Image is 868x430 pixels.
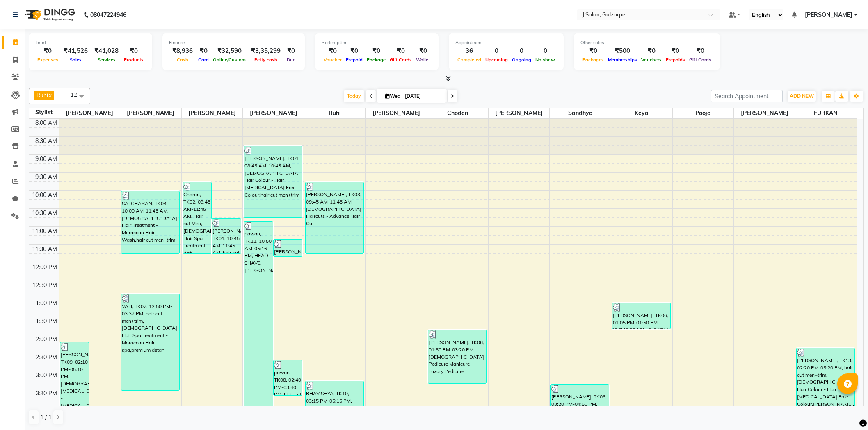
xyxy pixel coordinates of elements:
[248,46,284,56] div: ₹3,35,299
[414,46,432,56] div: ₹0
[68,57,84,63] span: Sales
[169,46,196,56] div: ₹8,936
[196,57,211,63] span: Card
[34,155,59,163] div: 9:00 AM
[34,353,59,362] div: 2:30 PM
[121,294,179,390] div: VALI, TK07, 12:50 PM-03:32 PM, hair cut men+trim,[DEMOGRAPHIC_DATA] Hair Spa Treatment - Moroccan...
[211,46,248,56] div: ₹32,590
[30,191,59,199] div: 10:00 AM
[96,57,118,63] span: Services
[790,93,814,99] span: ADD NEW
[402,90,443,102] input: 2025-09-03
[664,46,687,56] div: ₹0
[183,182,211,253] div: Charan, TK02, 09:45 AM-11:45 AM, Hair cut Men,[DEMOGRAPHIC_DATA] Hair Spa Treatment - Anti-Hairfa...
[48,92,52,98] a: x
[243,108,304,118] span: [PERSON_NAME]
[483,46,510,56] div: 0
[639,57,664,63] span: Vouchers
[122,57,146,63] span: Products
[533,46,557,56] div: 0
[120,108,181,118] span: [PERSON_NAME]
[175,57,190,63] span: Cash
[30,209,59,217] div: 10:30 AM
[37,92,48,98] span: Ruhi
[734,108,795,118] span: [PERSON_NAME]
[673,108,734,118] span: pooja
[212,219,240,253] div: [PERSON_NAME], TK01, 10:45 AM-11:45 AM, hair cut men+trim
[30,245,59,253] div: 11:30 AM
[580,46,606,56] div: ₹0
[31,281,59,290] div: 12:30 PM
[34,119,59,127] div: 8:00 AM
[455,46,483,56] div: 36
[29,108,59,117] div: Stylist
[59,108,120,118] span: [PERSON_NAME]
[344,57,365,63] span: Prepaid
[606,57,639,63] span: Memberships
[90,3,126,26] b: 08047224946
[344,90,364,102] span: Today
[34,299,59,308] div: 1:00 PM
[366,108,427,118] span: [PERSON_NAME]
[30,227,59,235] div: 11:00 AM
[31,263,59,272] div: 12:00 PM
[711,90,783,102] input: Search Appointment
[639,46,664,56] div: ₹0
[365,46,388,56] div: ₹0
[344,46,365,56] div: ₹0
[606,46,639,56] div: ₹500
[91,46,122,56] div: ₹41,028
[274,360,302,395] div: pawan, TK08, 02:40 PM-03:40 PM, Hair cut Men,[PERSON_NAME]
[21,3,77,26] img: logo
[169,39,298,46] div: Finance
[805,11,852,19] span: [PERSON_NAME]
[34,389,59,398] div: 3:30 PM
[611,108,672,118] span: Keya
[306,182,363,253] div: [PERSON_NAME], TK03, 09:45 AM-11:45 AM, [DEMOGRAPHIC_DATA] Haircuts - Advance Hair Cut
[121,191,179,253] div: SAI CHARAN, TK04, 10:00 AM-11:45 AM, [DEMOGRAPHIC_DATA] Hair Treatment - Moraccan Hair Wash,hair ...
[35,57,60,63] span: Expenses
[580,39,713,46] div: Other sales
[427,108,488,118] span: Choden
[428,330,486,383] div: [PERSON_NAME], TK06, 01:50 PM-03:20 PM, [DEMOGRAPHIC_DATA] Pedicure Manicure - Luxury Pedicure
[211,57,248,63] span: Online/Custom
[40,413,52,422] span: 1 / 1
[34,317,59,326] div: 1:30 PM
[388,46,414,56] div: ₹0
[414,57,432,63] span: Wallet
[388,57,414,63] span: Gift Cards
[533,57,557,63] span: No show
[455,57,483,63] span: Completed
[455,39,557,46] div: Appointment
[510,57,533,63] span: Ongoing
[284,46,298,56] div: ₹0
[322,57,344,63] span: Voucher
[510,46,533,56] div: 0
[834,397,860,422] iframe: chat widget
[182,108,243,118] span: [PERSON_NAME]
[383,93,402,99] span: Wed
[122,46,146,56] div: ₹0
[244,146,302,217] div: [PERSON_NAME], TK01, 08:45 AM-10:45 AM, [DEMOGRAPHIC_DATA] Hair Colour - Hair [MEDICAL_DATA] Free...
[285,57,297,63] span: Due
[322,39,432,46] div: Redemption
[483,57,510,63] span: Upcoming
[687,57,713,63] span: Gift Cards
[196,46,211,56] div: ₹0
[322,46,344,56] div: ₹0
[35,39,146,46] div: Total
[365,57,388,63] span: Package
[788,91,816,102] button: ADD NEW
[612,303,670,329] div: [PERSON_NAME], TK06, 01:05 PM-01:50 PM, [DEMOGRAPHIC_DATA] Nail Enhancements - Nail Extensions Re...
[550,108,611,118] span: Sandhya
[304,108,365,118] span: Ruhi
[60,46,91,56] div: ₹41,526
[795,108,857,118] span: FURKAN
[664,57,687,63] span: Prepaids
[274,240,302,256] div: [PERSON_NAME], TK05, 11:20 AM-11:50 AM, [PERSON_NAME]
[252,57,279,63] span: Petty cash
[580,57,606,63] span: Packages
[34,335,59,344] div: 2:00 PM
[34,173,59,181] div: 9:30 AM
[34,371,59,380] div: 3:00 PM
